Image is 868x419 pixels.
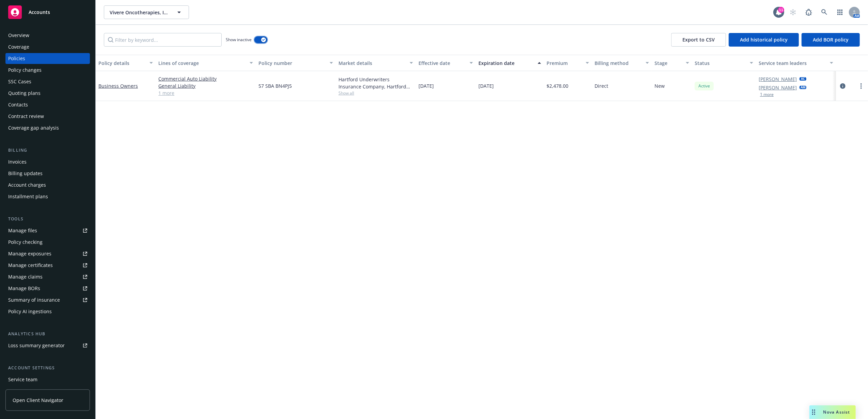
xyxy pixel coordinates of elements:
[5,237,90,248] a: Policy checking
[8,168,43,179] div: Billing updates
[256,55,336,71] button: Policy number
[695,60,746,67] div: Status
[5,374,90,385] a: Service team
[823,409,850,415] span: Nova Assist
[692,55,756,71] button: Status
[419,82,434,89] span: [DATE]
[5,225,90,236] a: Manage files
[5,283,90,294] a: Manage BORs
[8,88,41,99] div: Quoting plans
[98,83,138,89] a: Business Owners
[697,83,711,89] span: Active
[8,283,40,294] div: Manage BORs
[478,82,494,89] span: [DATE]
[8,260,53,271] div: Manage certificates
[802,5,816,19] a: Report a Bug
[8,248,51,259] div: Manage exposures
[839,82,847,90] a: circleInformation
[5,191,90,202] a: Installment plans
[5,3,90,22] a: Accounts
[258,82,292,89] span: 57 SBA BN4PJ5
[104,33,222,47] input: Filter by keyword...
[5,331,90,337] div: Analytics hub
[156,55,256,71] button: Lines of coverage
[786,5,800,19] a: Start snowing
[544,55,592,71] button: Premium
[759,60,826,67] div: Service team leaders
[759,84,797,91] a: [PERSON_NAME]
[98,60,145,67] div: Policy details
[158,89,253,97] a: 1 more
[8,306,52,317] div: Policy AI ingestions
[5,340,90,351] a: Loss summary generator
[654,60,682,67] div: Stage
[8,271,43,282] div: Manage claims
[5,168,90,179] a: Billing updates
[5,295,90,305] a: Summary of insurance
[110,9,169,16] span: Vivere Oncotherapies, Inc.
[8,76,31,87] div: SSC Cases
[5,76,90,87] a: SSC Cases
[5,111,90,122] a: Contract review
[547,82,568,89] span: $2,478.00
[8,340,65,351] div: Loss summary generator
[778,7,784,13] div: 11
[595,82,608,89] span: Direct
[857,82,865,90] a: more
[8,295,60,305] div: Summary of insurance
[96,55,156,71] button: Policy details
[338,76,413,90] div: Hartford Underwriters Insurance Company, Hartford Insurance Group
[8,122,59,133] div: Coverage gap analysis
[8,180,46,190] div: Account charges
[8,41,29,52] div: Coverage
[5,365,90,371] div: Account settings
[338,90,413,96] span: Show all
[8,30,29,41] div: Overview
[8,65,42,76] div: Policy changes
[756,55,836,71] button: Service team leaders
[13,397,63,404] span: Open Client Navigator
[8,237,43,248] div: Policy checking
[5,41,90,52] a: Coverage
[809,405,818,419] div: Drag to move
[5,248,90,259] a: Manage exposures
[671,33,726,47] button: Export to CSV
[5,180,90,190] a: Account charges
[8,53,25,64] div: Policies
[809,405,856,419] button: Nova Assist
[813,36,849,43] span: Add BOR policy
[759,76,797,83] a: [PERSON_NAME]
[5,306,90,317] a: Policy AI ingestions
[258,60,326,67] div: Policy number
[338,60,406,67] div: Market details
[5,156,90,167] a: Invoices
[682,36,715,43] span: Export to CSV
[8,191,48,202] div: Installment plans
[760,93,774,97] button: 1 more
[8,225,37,236] div: Manage files
[416,55,476,71] button: Effective date
[5,271,90,282] a: Manage claims
[336,55,416,71] button: Market details
[226,37,252,43] span: Show inactive
[654,82,665,89] span: New
[5,122,90,133] a: Coverage gap analysis
[5,99,90,110] a: Contacts
[5,216,90,222] div: Tools
[8,156,27,167] div: Invoices
[8,111,44,122] div: Contract review
[5,53,90,64] a: Policies
[652,55,692,71] button: Stage
[419,60,465,67] div: Effective date
[478,60,534,67] div: Expiration date
[158,60,246,67] div: Lines of coverage
[729,33,799,47] button: Add historical policy
[104,5,189,19] button: Vivere Oncotherapies, Inc.
[5,30,90,41] a: Overview
[5,65,90,76] a: Policy changes
[8,374,37,385] div: Service team
[740,36,788,43] span: Add historical policy
[833,5,847,19] a: Switch app
[158,75,253,82] a: Commercial Auto Liability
